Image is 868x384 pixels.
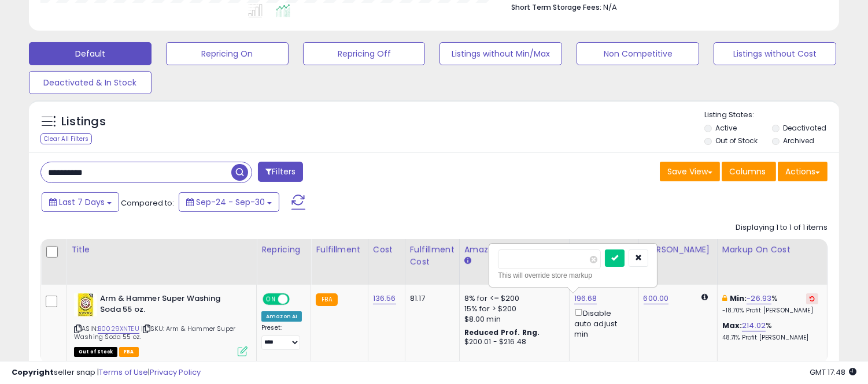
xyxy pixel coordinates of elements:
[61,114,106,130] h5: Listings
[59,196,105,208] span: Last 7 Days
[261,311,302,322] div: Amazon AI
[714,42,836,65] button: Listings without Cost
[258,162,303,182] button: Filters
[722,334,818,342] p: 48.71% Profit [PERSON_NAME]
[373,244,400,256] div: Cost
[373,293,396,304] a: 136.56
[71,244,252,256] div: Title
[715,123,737,133] label: Active
[730,293,747,304] b: Min:
[577,42,699,65] button: Non Competitive
[464,304,560,314] div: 15% for > $200
[40,133,92,144] div: Clear All Filters
[464,256,471,266] small: Amazon Fees.
[439,42,562,65] button: Listings without Min/Max
[704,110,839,121] p: Listing States:
[261,324,302,350] div: Preset:
[42,192,119,212] button: Last 7 Days
[316,244,363,256] div: Fulfillment
[179,192,279,212] button: Sep-24 - Sep-30
[644,244,712,256] div: [PERSON_NAME]
[736,222,828,233] div: Displaying 1 to 1 of 1 items
[261,244,306,256] div: Repricing
[316,293,337,306] small: FBA
[12,367,54,378] strong: Copyright
[100,293,241,318] b: Arm & Hammer Super Washing Soda 55 oz.
[715,136,758,146] label: Out of Stock
[74,293,248,355] div: ASIN:
[464,244,564,256] div: Amazon Fees
[12,367,201,378] div: seller snap | |
[722,293,818,315] div: %
[574,307,630,340] div: Disable auto adjust min
[783,136,814,146] label: Archived
[74,324,235,341] span: | SKU: Arm & Hammer Super Washing Soda 55 oz.
[511,2,601,12] b: Short Term Storage Fees:
[464,337,560,347] div: $200.01 - $216.48
[717,239,827,285] th: The percentage added to the cost of goods (COGS) that forms the calculator for Min & Max prices.
[264,294,278,304] span: ON
[29,71,152,94] button: Deactivated & In Stock
[166,42,289,65] button: Repricing On
[98,324,139,334] a: B0029XNTEU
[722,320,818,342] div: %
[783,123,826,133] label: Deactivated
[660,162,720,181] button: Save View
[810,367,856,378] span: 2025-10-8 17:48 GMT
[742,320,766,331] a: 214.02
[464,314,560,325] div: $8.00 min
[574,293,597,304] a: 196.68
[464,293,560,304] div: 8% for <= $200
[150,367,201,378] a: Privacy Policy
[288,294,306,304] span: OFF
[722,244,822,256] div: Markup on Cost
[747,293,771,304] a: -26.93
[498,270,648,281] div: This will override store markup
[99,367,148,378] a: Terms of Use
[29,42,152,65] button: Default
[303,42,426,65] button: Repricing Off
[119,347,139,357] span: FBA
[722,307,818,315] p: -18.70% Profit [PERSON_NAME]
[729,166,766,177] span: Columns
[121,197,174,208] span: Compared to:
[778,162,828,181] button: Actions
[410,293,450,304] div: 81.17
[464,327,540,337] b: Reduced Prof. Rng.
[196,196,265,208] span: Sep-24 - Sep-30
[603,2,617,13] span: N/A
[722,320,743,331] b: Max:
[74,293,97,316] img: 51XbILMjBEL._SL40_.jpg
[722,162,776,181] button: Columns
[74,347,117,357] span: All listings that are currently out of stock and unavailable for purchase on Amazon
[644,293,669,304] a: 600.00
[410,244,455,268] div: Fulfillment Cost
